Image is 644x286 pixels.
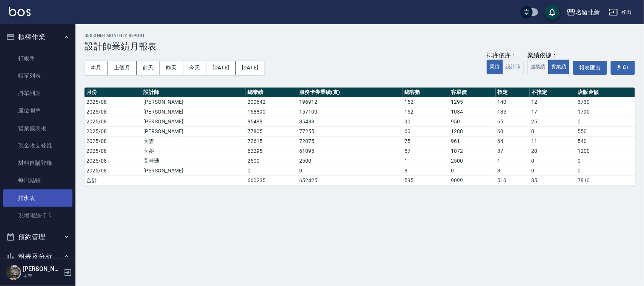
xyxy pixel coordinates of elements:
button: 上個月 [108,61,137,75]
th: 月份 [85,88,141,97]
td: 75 [403,136,449,146]
td: 1790 [576,107,635,117]
td: 0 [576,117,635,126]
button: 登出 [606,5,635,19]
th: 總業績 [246,88,297,97]
td: 0 [246,166,297,175]
td: 20 [530,146,576,156]
td: 64 [496,136,530,146]
td: 25 [530,117,576,126]
td: 510 [496,175,530,185]
td: 大雲 [141,136,246,146]
p: 主管 [23,273,61,280]
a: 材料自購登錄 [3,154,72,172]
td: 9099 [449,175,496,185]
td: 合計 [85,175,141,185]
button: 列印 [611,61,635,75]
td: 11 [530,136,576,146]
td: 85488 [297,117,403,126]
a: 現場電腦打卡 [3,207,72,224]
th: 不指定 [530,88,576,97]
td: 0 [530,126,576,136]
button: 設計師 [503,60,524,74]
td: 3730 [576,97,635,107]
a: 每日結帳 [3,172,72,189]
button: [DATE] [206,61,235,75]
h5: [PERSON_NAME] [23,265,61,273]
button: 報表匯出 [573,61,607,75]
td: 0 [530,156,576,166]
td: 1295 [449,97,496,107]
td: 玉菱 [141,146,246,156]
td: 2025/08 [85,166,141,175]
a: 打帳單 [3,50,72,67]
td: 1200 [576,146,635,156]
button: 前天 [137,61,160,75]
td: 2500 [246,156,297,166]
th: 總客數 [403,88,449,97]
th: 指定 [496,88,530,97]
td: [PERSON_NAME] [141,117,246,126]
img: Logo [9,7,31,16]
a: 排班表 [3,189,72,207]
td: 7810 [576,175,635,185]
button: save [545,5,560,20]
td: 961 [449,136,496,146]
td: 77255 [297,126,403,136]
td: 200642 [246,97,297,107]
td: 90 [403,117,449,126]
th: 設計師 [141,88,246,97]
td: 196912 [297,97,403,107]
a: 營業儀表板 [3,120,72,137]
a: 現金收支登錄 [3,137,72,154]
button: [DATE] [236,61,264,75]
button: 虛業績 [527,60,549,74]
td: 152 [403,97,449,107]
td: 550 [576,126,635,136]
td: 140 [496,97,530,107]
td: 2025/08 [85,156,141,166]
td: 135 [496,107,530,117]
div: 排序依序： [487,52,524,60]
td: 0 [576,166,635,175]
td: 85488 [246,117,297,126]
td: 0 [297,166,403,175]
img: Person [6,265,21,280]
td: 37 [496,146,530,156]
h3: 設計師業績月報表 [85,41,635,52]
th: 服務卡券業績(實) [297,88,403,97]
td: 660235 [246,175,297,185]
th: 客單價 [449,88,496,97]
td: 57 [403,146,449,156]
button: 本月 [85,61,108,75]
td: 157100 [297,107,403,117]
td: 8 [403,166,449,175]
td: 950 [449,117,496,126]
td: [PERSON_NAME] [141,107,246,117]
th: 店販金額 [576,88,635,97]
button: 報表及分析 [3,247,72,266]
td: 17 [530,107,576,117]
td: 72615 [246,136,297,146]
td: 12 [530,97,576,107]
td: 1 [403,156,449,166]
td: 62295 [246,146,297,156]
td: 2500 [297,156,403,166]
td: 2025/08 [85,117,141,126]
button: 業績 [487,60,503,74]
td: 60 [496,126,530,136]
td: 85 [530,175,576,185]
td: 2025/08 [85,146,141,156]
div: 名留北新 [576,8,600,17]
td: 540 [576,136,635,146]
td: 60 [403,126,449,136]
button: 今天 [183,61,207,75]
td: 高彗珊 [141,156,246,166]
button: 預約管理 [3,227,72,247]
td: 0 [530,166,576,175]
button: 名留北新 [564,5,603,20]
td: 1072 [449,146,496,156]
a: 掛單列表 [3,85,72,102]
td: 0 [576,156,635,166]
